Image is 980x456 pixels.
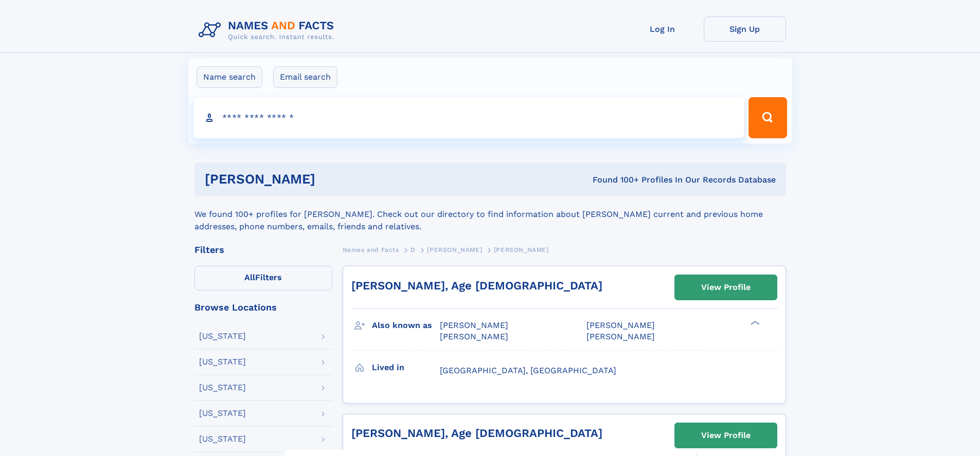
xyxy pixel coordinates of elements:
label: Email search [273,66,337,88]
a: Sign Up [704,16,786,42]
a: [PERSON_NAME], Age [DEMOGRAPHIC_DATA] [351,427,602,440]
span: [PERSON_NAME] [427,246,482,253]
div: ❯ [748,320,760,326]
a: [PERSON_NAME] [427,243,482,256]
div: [US_STATE] [199,332,246,340]
a: View Profile [675,275,777,300]
div: Browse Locations [194,303,332,312]
label: Filters [194,266,332,290]
div: We found 100+ profiles for [PERSON_NAME]. Check out our directory to find information about [PERS... [194,196,786,233]
div: Found 100+ Profiles In Our Records Database [454,174,776,186]
a: Log In [621,16,704,42]
a: D [411,243,416,256]
div: [US_STATE] [199,435,246,443]
div: [US_STATE] [199,409,246,417]
img: Logo Names and Facts [194,16,343,44]
span: [PERSON_NAME] [586,320,655,330]
span: [PERSON_NAME] [494,246,549,253]
h1: [PERSON_NAME] [205,173,454,186]
div: [US_STATE] [199,384,246,392]
span: [PERSON_NAME] [586,332,655,341]
div: [US_STATE] [199,358,246,366]
button: Search Button [749,97,787,138]
label: Name search [197,66,262,88]
h3: Lived in [372,359,440,376]
span: All [244,272,255,282]
div: View Profile [701,424,751,447]
div: View Profile [701,276,751,299]
span: [PERSON_NAME] [440,320,508,330]
div: Filters [194,245,332,254]
span: [PERSON_NAME] [440,332,508,341]
input: search input [193,97,744,138]
a: View Profile [675,423,777,448]
span: [GEOGRAPHIC_DATA], [GEOGRAPHIC_DATA] [440,366,616,375]
a: [PERSON_NAME], Age [DEMOGRAPHIC_DATA] [351,279,602,292]
a: Names and Facts [343,243,399,256]
span: D [411,246,416,253]
h3: Also known as [372,317,440,334]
